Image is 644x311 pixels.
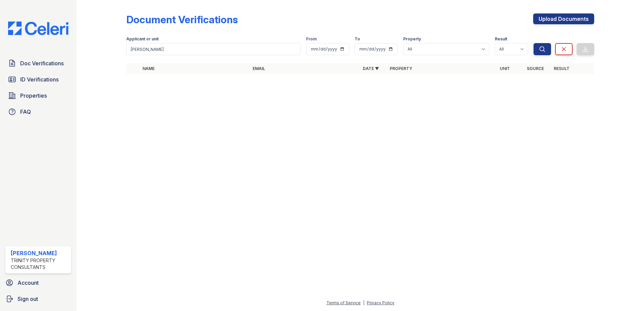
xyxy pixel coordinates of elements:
[126,36,159,42] label: Applicant or unit
[253,66,265,71] a: Email
[126,13,238,26] div: Document Verifications
[5,73,71,86] a: ID Verifications
[5,105,71,118] a: FAQ
[5,57,71,70] a: Doc Verifications
[3,292,74,306] a: Sign out
[403,36,421,42] label: Property
[3,276,74,289] a: Account
[390,66,412,71] a: Property
[533,13,594,24] a: Upload Documents
[11,249,68,257] div: [PERSON_NAME]
[20,59,64,67] span: Doc Verifications
[20,108,31,116] span: FAQ
[306,36,317,42] label: From
[367,300,394,305] a: Privacy Policy
[355,36,360,42] label: To
[18,295,38,303] span: Sign out
[11,257,68,271] div: Trinity Property Consultants
[142,66,155,71] a: Name
[495,36,507,42] label: Result
[3,22,74,35] img: CE_Logo_Blue-a8612792a0a2168367f1c8372b55b34899dd931a85d93a1a3d3e32e68fde9ad4.png
[20,75,59,83] span: ID Verifications
[554,66,570,71] a: Result
[126,43,301,55] input: Search by name, email, or unit number
[363,300,364,305] div: |
[363,66,379,71] a: Date ▼
[5,89,71,102] a: Properties
[500,66,510,71] a: Unit
[18,279,39,287] span: Account
[527,66,544,71] a: Source
[326,300,361,305] a: Terms of Service
[20,92,47,100] span: Properties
